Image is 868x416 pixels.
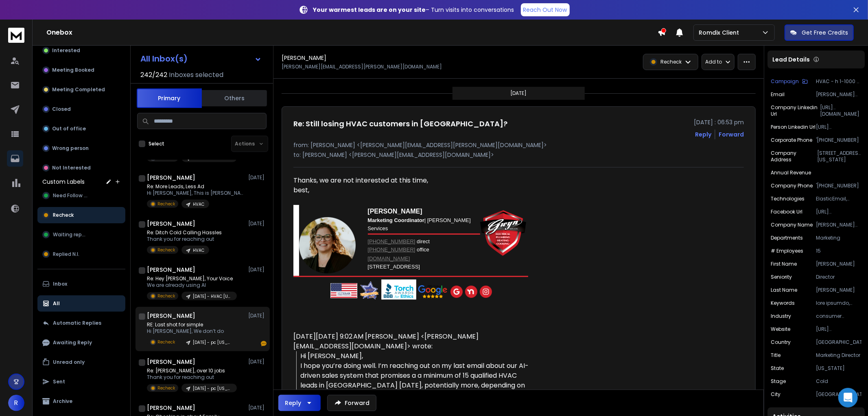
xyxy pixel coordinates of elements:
[193,293,232,299] p: [DATE] - HVAC [US_STATE] 02 - romdixaiagents
[293,118,507,130] h1: Re: Still losing HVAC customers in [GEOGRAPHIC_DATA]?
[450,285,463,298] img: Google
[705,59,722,65] p: Add to
[37,62,125,78] button: Meeting Booked
[193,385,232,392] p: [DATE] - pc [US_STATE] 05 - romdixflow
[53,379,65,385] p: Sent
[695,130,711,139] button: Reply
[53,281,67,287] p: Inbox
[771,91,785,98] p: Email
[816,222,861,228] p: [PERSON_NAME] Services
[157,293,175,299] p: Recheck
[147,404,195,412] h1: [PERSON_NAME]
[771,274,792,280] p: Seniority
[771,326,790,332] p: Website
[147,266,195,274] h1: [PERSON_NAME]
[13,13,20,20] img: logo_orange.svg
[52,165,91,171] p: Not Interested
[37,276,125,292] button: Inbox
[248,266,267,273] p: [DATE]
[248,220,267,227] p: [DATE]
[771,378,786,385] p: Stage
[816,137,861,143] p: '[PHONE_NUMBER]
[771,78,799,85] p: Campaign
[816,313,861,319] p: consumer services
[816,391,861,398] p: [GEOGRAPHIC_DATA]
[147,282,237,288] p: We are already using AI
[157,247,175,253] p: Recheck
[37,187,125,204] button: Need Follow up
[13,21,20,28] img: website_grey.svg
[417,247,429,253] span: office
[81,47,87,54] img: tab_keywords_by_traffic_grey.svg
[479,285,492,298] img: Instagram
[771,261,797,267] p: First Name
[278,395,321,411] button: Reply
[37,101,125,117] button: Closed
[193,339,232,346] p: [DATE] - pc [US_STATE] 06 - romdixaisalesagent
[147,174,195,182] h1: [PERSON_NAME]
[285,399,301,407] div: Reply
[300,361,531,400] div: I hope you’re doing well. I’m reaching out on my last email about our AI-driven sales system that...
[37,207,125,223] button: Recheck
[771,391,781,398] p: City
[816,248,861,254] p: 15
[53,231,86,238] span: Waiting reply
[820,104,861,117] p: [URL][DOMAIN_NAME][PERSON_NAME]
[134,51,268,67] button: All Inbox(s)
[771,78,808,85] button: Campaign
[293,332,531,351] div: [DATE][DATE] 9:02 AM [PERSON_NAME] <[PERSON_NAME][EMAIL_ADDRESS][DOMAIN_NAME]> wrote:
[694,118,744,126] p: [DATE] : 06:53 pm
[193,247,204,253] p: HVAC
[816,235,861,241] p: Marketing
[21,21,58,28] div: Domain: [URL]
[816,365,861,372] p: [US_STATE]
[313,6,426,14] strong: Your warmest leads are on your site
[771,248,803,254] p: # Employees
[8,395,24,411] button: R
[816,378,861,385] p: Cold
[53,398,72,405] p: Archive
[816,300,861,306] p: lore ipsumdo, sitametcon adipisc, elitsedd eiusmod, temporin utlab etdolor, magnaaliq enimadm, ve...
[772,55,810,64] p: Lead Details
[37,246,125,262] button: Replied N.I.
[157,385,175,391] p: Recheck
[37,315,125,331] button: Automatic Replies
[147,220,195,228] h1: [PERSON_NAME]
[147,312,195,320] h1: [PERSON_NAME]
[169,70,223,80] h3: Inboxes selected
[660,59,682,65] p: Recheck
[37,160,125,176] button: Not Interested
[313,6,514,14] p: – Turn visits into conversations
[147,190,245,196] p: Hi [PERSON_NAME], This is [PERSON_NAME],
[817,150,861,163] p: [STREET_ADDRESS][US_STATE]
[511,90,527,97] p: [DATE]
[53,212,74,218] span: Recheck
[140,55,188,63] h1: All Inbox(s)
[37,227,125,243] button: Waiting reply
[37,81,125,98] button: Meeting Completed
[52,47,80,54] p: Interested
[368,238,415,244] a: [PHONE_NUMBER]
[248,313,267,319] p: [DATE]
[53,192,90,199] span: Need Follow up
[53,359,85,365] p: Unread only
[52,86,105,93] p: Meeting Completed
[368,208,422,215] span: [PERSON_NAME]
[52,67,94,73] p: Meeting Booked
[368,255,410,262] a: [DOMAIN_NAME]
[293,185,531,195] div: best,
[147,275,237,282] p: Re: Hey [PERSON_NAME], Your Voice
[37,121,125,137] button: Out of office
[157,339,175,345] p: Recheck
[368,216,480,234] td: | [PERSON_NAME] Services
[37,393,125,409] button: Archive
[147,368,237,374] p: Re: [PERSON_NAME], over 10 jobs
[816,209,861,215] p: [URL][DOMAIN_NAME]
[22,47,28,54] img: tab_domain_overview_orange.svg
[147,236,222,242] p: Thank you for reaching out
[23,13,40,20] div: v 4.0.25
[771,339,791,346] p: Country
[37,374,125,390] button: Sent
